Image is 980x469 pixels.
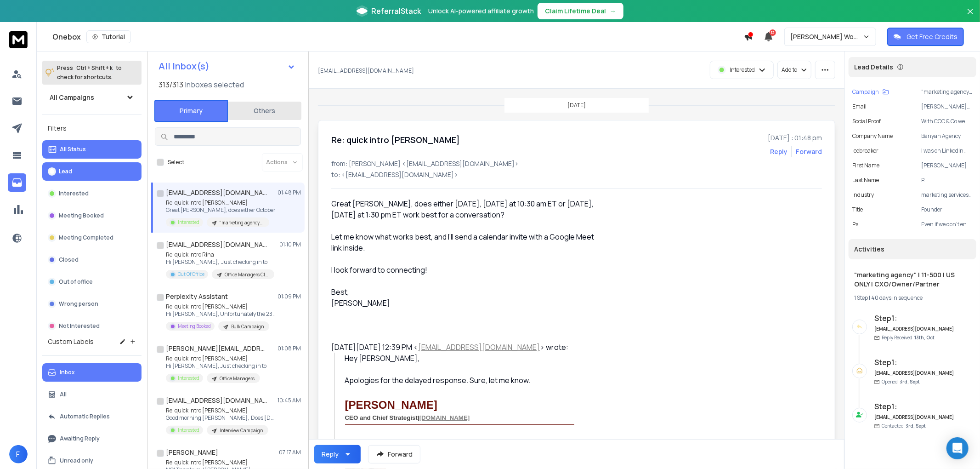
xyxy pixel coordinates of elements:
span: CEO and Chief Strategist [345,414,419,421]
p: Re: quick intro Rina [166,251,274,258]
h6: Step 1 : [874,401,955,412]
p: Meeting Completed [59,234,113,241]
button: Meeting Completed [42,229,142,247]
p: 07:17 AM [279,449,301,456]
p: [EMAIL_ADDRESS][DOMAIN_NAME] [318,67,414,74]
p: "marketing agency" | 11-500 | US ONLY | CXO/Owner/Partner [220,219,264,226]
span: 13th, Oct [914,334,935,341]
a: [DOMAIN_NAME] [419,414,470,421]
p: Email [852,103,867,110]
h1: All Inbox(s) [159,62,210,71]
h6: [EMAIL_ADDRESS][DOMAIN_NAME] [874,370,955,377]
p: Interview Campaign [220,427,263,434]
p: Hi [PERSON_NAME], Just checking in to [166,258,274,266]
h1: [EMAIL_ADDRESS][DOMAIN_NAME] [166,240,267,249]
h1: "marketing agency" | 11-500 | US ONLY | CXO/Owner/Partner [854,270,971,289]
button: Not Interested [42,317,142,335]
button: All [42,385,142,404]
a: [EMAIL_ADDRESS][DOMAIN_NAME] [418,342,540,352]
p: Unlock AI-powered affiliate growth [428,6,534,16]
p: Contacted [882,423,926,429]
button: Automatic Replies [42,407,142,426]
p: Good morning [PERSON_NAME], Does [DATE] [166,414,276,422]
span: 313 / 313 [159,79,183,90]
p: Wrong person [59,300,98,308]
span: 3rd, Sept [900,378,920,385]
p: P. [921,177,973,184]
div: [DATE][DATE] 12:39 PM < > wrote: [331,342,600,353]
button: Closed [42,251,142,269]
p: 10:45 AM [278,397,301,404]
p: I was on LinkedIn reading about data driven retention marketing and you came up, so I wanted to r... [921,147,973,154]
p: Re: quick intro [PERSON_NAME] [166,355,266,362]
button: All Inbox(s) [151,57,303,75]
p: Lead Details [854,63,893,72]
p: Interested [178,219,199,226]
h3: Inboxes selected [185,79,244,90]
button: Forward [368,445,420,463]
button: F [9,445,28,463]
p: Automatic Replies [60,413,110,420]
button: Others [228,101,301,121]
p: "marketing agency" | 11-500 | US ONLY | CXO/Owner/Partner [921,88,973,96]
h3: Filters [42,122,142,135]
p: 01:09 PM [278,293,301,300]
div: | [854,294,971,302]
h6: Step 1 : [874,313,955,324]
p: Interested [178,427,199,434]
p: Out Of Office [178,271,204,278]
p: 01:48 PM [278,189,301,196]
h3: Custom Labels [48,337,94,346]
p: Office Managers [220,375,255,382]
p: Founder [921,206,973,213]
p: Unread only [60,457,93,464]
p: Inbox [60,369,75,376]
div: Apologies for the delayed response. Sure, let me know. [345,375,600,386]
p: Last Name [852,177,879,184]
p: Interested [178,375,199,382]
button: Reply [314,445,361,463]
button: Close banner [964,6,976,28]
span: ReferralStack [371,6,421,17]
button: All Status [42,140,142,159]
p: First Name [852,162,879,169]
span: → [610,6,616,16]
p: With CCC & Co we booked senior leader meetings with teams like GoHighLevel and [PERSON_NAME] and ... [921,118,973,125]
p: [DATE] : 01:48 pm [768,133,822,143]
div: Forward [796,147,822,156]
p: Company Name [852,132,893,140]
p: All Status [60,146,86,153]
p: Hi [PERSON_NAME], Just checking in to [166,362,266,370]
label: Select [168,159,184,166]
p: Interested [730,66,755,74]
p: Awaiting Reply [60,435,100,442]
p: [PERSON_NAME][EMAIL_ADDRESS][DOMAIN_NAME] [921,103,973,110]
h1: [PERSON_NAME] [166,448,218,457]
button: Reply [770,147,787,156]
p: Closed [59,256,79,263]
p: Even if we don’t end up working together, I’m curious how you managed to maintain a 100 percent s... [921,221,973,228]
p: Press to check for shortcuts. [57,63,122,82]
p: Re: quick intro [PERSON_NAME] [166,407,276,414]
h1: All Campaigns [50,93,94,102]
p: [PERSON_NAME] Workspace [790,32,863,41]
p: title [852,206,863,213]
div: Onebox [52,30,744,43]
h1: [EMAIL_ADDRESS][DOMAIN_NAME] [166,396,267,405]
span: 12 [770,29,776,36]
p: Opened [882,378,920,385]
p: Re: quick intro [PERSON_NAME] [166,459,269,466]
p: Meeting Booked [59,212,104,219]
button: Tutorial [86,30,131,43]
p: Interested [59,190,89,197]
button: Primary [154,100,228,122]
button: Out of office [42,273,142,291]
button: Get Free Credits [887,28,964,46]
p: [DATE] [567,102,586,109]
button: Meeting Booked [42,206,142,225]
p: Hi [PERSON_NAME], Unfortunately the 23rd [166,310,276,318]
p: from: [PERSON_NAME] <[EMAIL_ADDRESS][DOMAIN_NAME]> [331,159,822,168]
h1: Re: quick intro [PERSON_NAME] [331,133,460,146]
p: ps [852,221,858,228]
p: Add to [782,66,797,74]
